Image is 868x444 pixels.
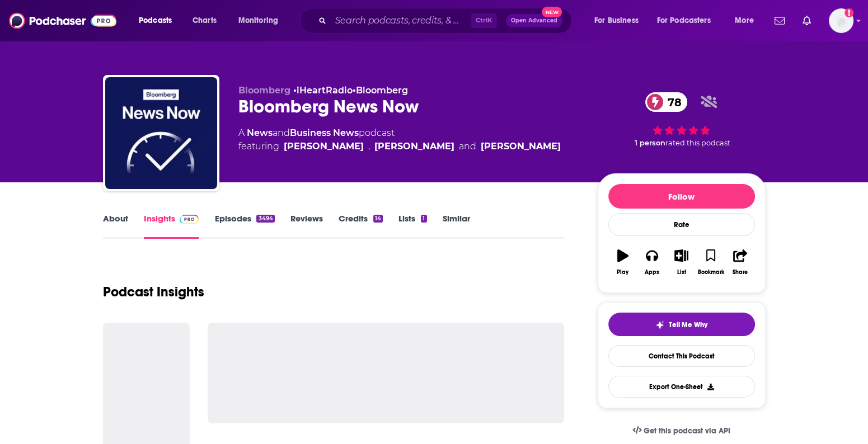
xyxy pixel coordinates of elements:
a: Contact This Podcast [608,345,755,367]
button: Show profile menu [829,8,853,33]
span: • [353,85,408,96]
span: Logged in as angelahattar [829,8,853,33]
img: Podchaser Pro [180,215,199,224]
span: Get this podcast via API [644,426,730,436]
div: Rate [608,213,755,236]
a: Show notifications dropdown [770,11,789,30]
button: List [667,242,696,282]
span: New [542,7,562,17]
div: 78 1 personrated this podcast [598,85,766,154]
button: tell me why sparkleTell Me Why [608,313,755,336]
a: About [103,213,128,239]
div: 1 [421,215,426,223]
div: Bookmark [697,269,724,276]
span: 78 [656,92,687,112]
div: 3494 [256,215,274,223]
a: Bloomberg [356,85,408,96]
span: More [735,13,754,29]
div: Search podcasts, credits, & more... [311,8,583,34]
img: Bloomberg News Now [105,77,217,189]
svg: Add a profile image [844,8,853,17]
button: open menu [650,12,727,30]
button: Share [725,242,754,282]
a: Episodes3494 [214,213,274,239]
a: Show notifications dropdown [798,11,815,30]
img: tell me why sparkle [655,320,664,329]
button: open menu [727,12,768,30]
a: iHeartRadio [297,85,353,96]
span: and [459,140,476,153]
span: 1 person [635,139,665,147]
input: Search podcasts, credits, & more... [331,12,471,30]
span: Open Advanced [511,18,557,23]
div: Apps [645,269,659,276]
div: [PERSON_NAME] [481,140,561,153]
img: Podchaser - Follow, Share and Rate Podcasts [9,10,116,31]
button: Follow [608,184,755,209]
div: [PERSON_NAME] [374,140,454,153]
a: Reviews [290,213,323,239]
button: Bookmark [696,242,725,282]
span: and [273,127,290,138]
div: List [677,269,686,276]
div: Share [733,269,748,276]
h1: Podcast Insights [103,284,204,300]
a: Business News [290,127,359,138]
div: 14 [373,215,383,223]
span: Podcasts [139,13,172,29]
button: Export One-Sheet [608,376,755,398]
span: • [293,85,353,96]
span: Tell Me Why [669,320,707,329]
button: open menu [231,12,293,30]
div: [PERSON_NAME] [284,140,364,153]
div: A podcast [238,126,561,153]
a: News [247,127,273,138]
button: Apps [637,242,667,282]
span: Bloomberg [238,85,290,96]
div: Play [617,269,628,276]
button: open menu [587,12,653,30]
a: Credits14 [339,213,383,239]
span: Charts [193,13,217,29]
a: Lists1 [398,213,426,239]
a: InsightsPodchaser Pro [144,213,199,239]
span: , [368,140,370,153]
button: open menu [131,12,186,30]
span: Monitoring [238,13,278,29]
span: For Business [594,13,639,29]
img: User Profile [829,8,853,33]
a: Similar [443,213,470,239]
a: Charts [185,12,223,30]
button: Open AdvancedNew [506,14,562,27]
a: 78 [645,92,687,112]
span: For Podcasters [657,13,711,29]
button: Play [608,242,637,282]
span: rated this podcast [665,139,730,147]
span: featuring [238,140,561,153]
span: Ctrl K [471,13,497,28]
